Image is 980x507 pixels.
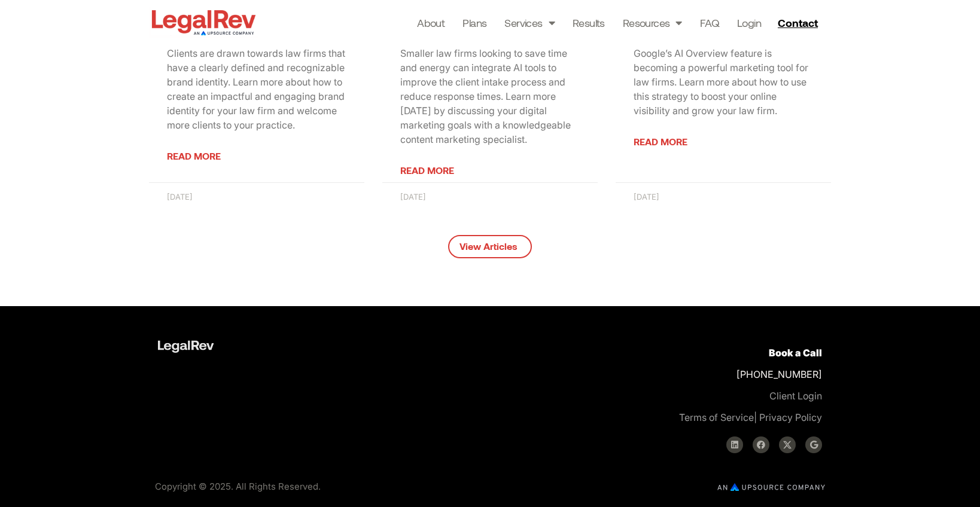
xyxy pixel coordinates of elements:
[634,192,659,201] span: [DATE]
[679,411,754,423] a: Terms of Service
[167,192,193,201] span: [DATE]
[504,14,555,31] a: Services
[505,342,822,428] p: [PHONE_NUMBER]
[573,14,605,31] a: Results
[769,390,822,402] a: Client Login
[417,14,445,31] a: About
[400,192,426,201] span: [DATE]
[155,481,321,492] span: Copyright © 2025. All Rights Reserved.
[400,46,580,146] p: Smaller law firms looking to save time and energy can integrate AI tools to improve the client in...
[462,14,486,31] a: Plans
[623,14,682,31] a: Resources
[773,13,826,32] a: Contact
[167,46,346,132] p: Clients are drawn towards law firms that have a clearly defined and recognizable brand identity. ...
[400,170,454,170] a: Read more about Using AI to Improve Your Law Firm’s Response Times and Client Intake Processes
[759,411,822,423] a: Privacy Policy
[778,17,818,28] span: Contact
[634,46,813,118] p: Google’s AI Overview feature is becoming a powerful marketing tool for law firms. Learn more abou...
[417,14,761,31] nav: Menu
[737,14,761,31] a: Login
[679,411,757,423] span: |
[459,242,518,251] span: View Articles
[769,347,822,359] a: Book a Call
[448,234,532,258] a: View Articles
[700,14,719,31] a: FAQ
[634,141,687,142] a: Read more about AI Overviews and Your Law Firm: What You Need to Know to Stay Visible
